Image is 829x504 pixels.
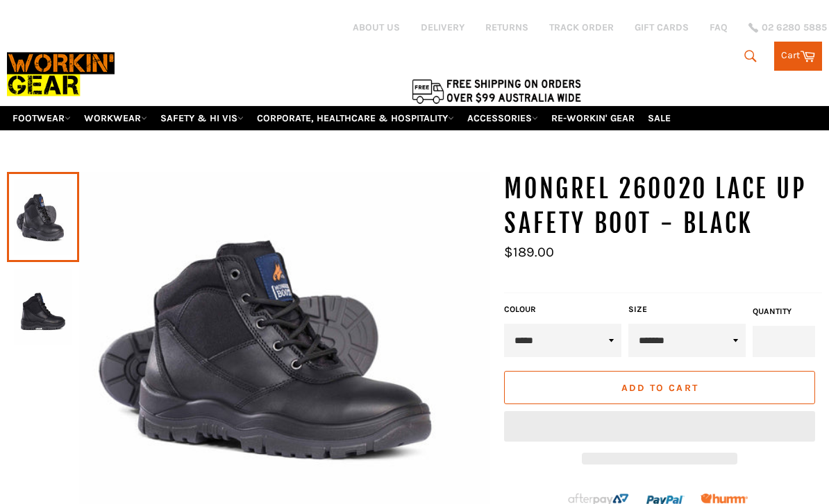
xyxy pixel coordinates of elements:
a: TRACK ORDER [549,21,614,34]
span: $189.00 [504,244,554,260]
a: FAQ [710,21,728,34]
a: WORKWEAR [78,106,153,130]
a: DELIVERY [421,21,464,34]
img: Flat $9.95 shipping Australia wide [410,76,583,105]
img: MONGREL 260020 LACE UP SAFETY BOOT - BLACK [14,269,72,345]
label: COLOUR [504,304,621,315]
a: SAFETY & HI VIS [155,106,249,130]
a: 02 6280 5885 [748,23,827,33]
img: Workin Gear leaders in Workwear, Safety Boots, PPE, Uniforms. Australia's No.1 in Workwear [7,45,115,103]
label: Size [628,304,746,315]
a: CORPORATE, HEALTHCARE & HOSPITALITY [251,106,460,130]
span: Add to Cart [621,382,698,394]
h1: MONGREL 260020 LACE UP SAFETY BOOT - BLACK [504,172,822,241]
a: RETURNS [485,21,528,34]
img: Humm_core_logo_RGB-01_300x60px_small_195d8312-4386-4de7-b182-0ef9b6303a37.png [701,494,748,503]
span: 02 6280 5885 [762,23,827,33]
a: ABOUT US [353,21,400,34]
a: RE-WORKIN' GEAR [546,106,640,130]
a: Cart [774,42,822,71]
a: FOOTWEAR [7,106,76,130]
a: ACCESSORIES [462,106,544,130]
a: SALE [642,106,676,130]
button: Add to Cart [504,371,815,404]
a: GIFT CARDS [635,21,689,34]
label: Quantity [753,306,815,318]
